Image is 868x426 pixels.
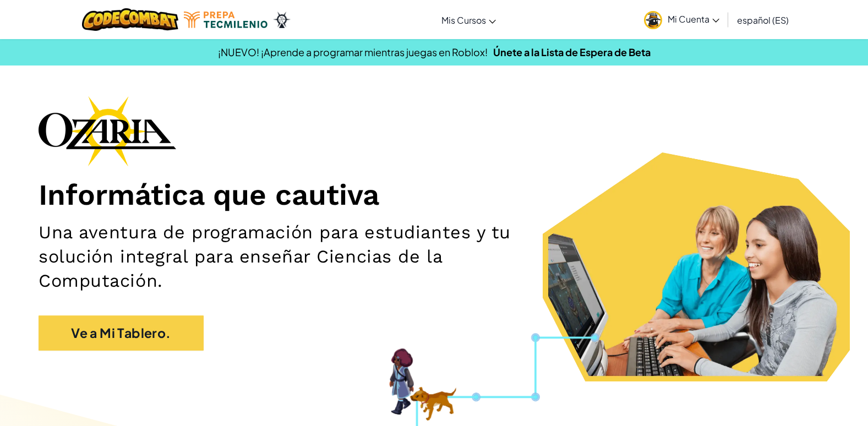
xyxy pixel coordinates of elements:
[218,46,488,58] span: ¡NUEVO! ¡Aprende a programar mientras juegas en Roblox!
[436,5,501,35] a: Mis Cursos
[39,96,176,166] img: Ozaria branding logo
[39,221,569,293] h2: Una aventura de programación para estudiantes y tu solución integral para enseñar Ciencias de la ...
[638,2,725,37] a: Mi Cuenta
[493,46,651,58] a: Únete a la Lista de Espera de Beta
[39,177,829,213] h1: Informática que cautiva
[731,5,794,35] a: español (ES)
[273,12,291,28] img: Ozaria
[441,14,486,26] span: Mis Cursos
[644,11,662,29] img: avatar
[82,8,178,31] img: CodeCombat logo
[184,12,268,28] img: Tecmilenio logo
[668,13,719,25] span: Mi Cuenta
[737,14,789,26] span: español (ES)
[39,315,204,351] a: Ve a Mi Tablero.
